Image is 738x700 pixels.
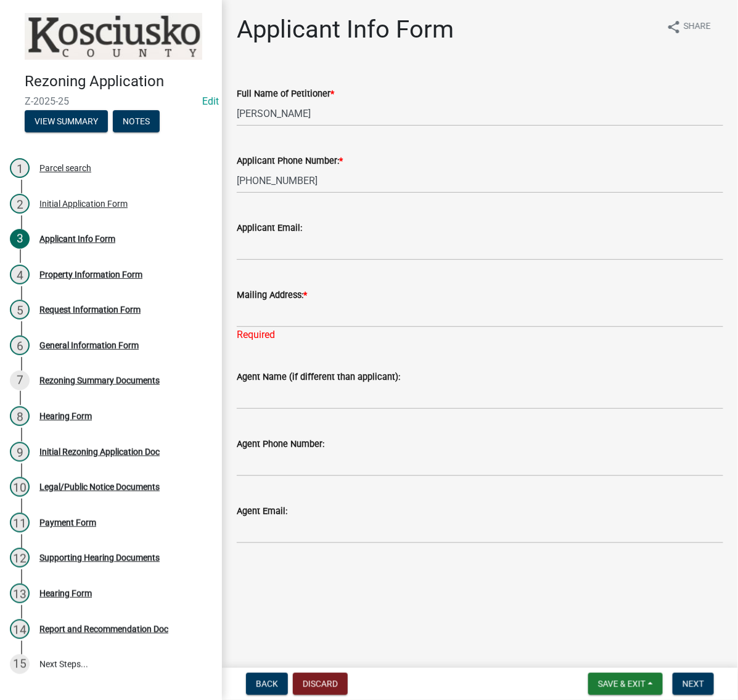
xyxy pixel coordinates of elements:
[25,13,202,60] img: Kosciusko County, Indiana
[237,507,287,516] label: Agent Email:
[202,95,219,107] a: Edit
[39,235,115,243] div: Applicant Info Form
[237,224,302,233] label: Applicant Email:
[39,341,139,350] div: General Information Form
[237,328,723,342] div: Required
[113,110,160,132] button: Notes
[10,336,30,355] div: 6
[237,157,343,166] label: Applicant Phone Number:
[10,371,30,390] div: 7
[673,673,714,695] button: Next
[237,291,307,300] label: Mailing Address:
[10,265,30,284] div: 4
[10,158,30,178] div: 1
[598,679,646,689] span: Save & Exit
[10,513,30,533] div: 11
[683,679,704,689] span: Next
[10,619,30,639] div: 14
[246,673,288,695] button: Back
[256,679,278,689] span: Back
[657,15,721,39] button: shareShare
[684,20,711,34] span: Share
[39,448,160,456] div: Initial Rezoning Application Doc
[10,584,30,603] div: 13
[237,373,400,382] label: Agent Name (if different than applicant):
[10,300,30,320] div: 5
[10,442,30,462] div: 9
[10,229,30,249] div: 3
[237,15,454,44] h1: Applicant Info Form
[25,110,108,132] button: View Summary
[39,483,160,491] div: Legal/Public Notice Documents
[39,270,142,279] div: Property Information Form
[666,20,681,34] i: share
[39,589,92,598] div: Hearing Form
[588,673,663,695] button: Save & Exit
[25,117,108,127] wm-modal-confirm: Summary
[10,477,30,497] div: 10
[39,518,96,527] div: Payment Form
[10,654,30,674] div: 15
[39,305,141,314] div: Request Information Form
[237,440,324,449] label: Agent Phone Number:
[293,673,348,695] button: Discard
[39,553,160,562] div: Supporting Hearing Documents
[39,625,168,634] div: Report and Recommendation Doc
[10,194,30,214] div: 2
[25,95,197,107] span: Z-2025-25
[10,548,30,568] div: 12
[10,406,30,426] div: 8
[39,376,160,385] div: Rezoning Summary Documents
[39,412,92,420] div: Hearing Form
[39,164,91,172] div: Parcel search
[113,117,160,127] wm-modal-confirm: Notes
[202,95,219,107] wm-modal-confirm: Edit Application Number
[237,90,334,99] label: Full Name of Petitioner
[25,73,212,91] h4: Rezoning Application
[39,199,128,208] div: Initial Application Form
